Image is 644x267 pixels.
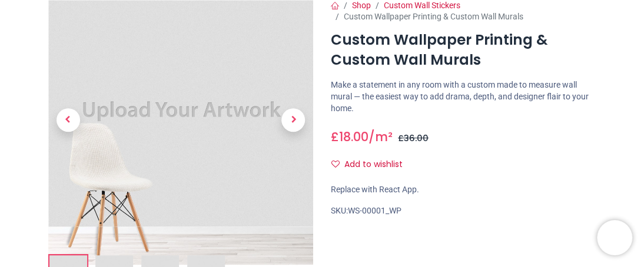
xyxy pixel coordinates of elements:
button: Add to wishlistAdd to wishlist [331,155,413,175]
a: Custom Wall Stickers [384,1,460,10]
span: £ [398,132,429,144]
span: /m² [369,128,393,145]
span: Custom Wallpaper Printing & Custom Wall Murals [344,12,523,21]
iframe: Brevo live chat [597,220,632,255]
a: Next [274,36,314,204]
h1: Custom Wallpaper Printing & Custom Wall Murals [331,30,596,71]
span: 36.00 [404,132,429,144]
a: Shop [352,1,371,10]
span: Next [281,108,305,132]
div: SKU: [331,205,596,217]
a: Previous [48,36,88,204]
span: Previous [57,108,80,132]
span: WS-00001_WP [348,206,401,215]
p: Make a statement in any room with a custom made to measure wall mural — the easiest way to add dr... [331,79,596,114]
div: Replace with React App. [331,184,596,196]
i: Add to wishlist [331,160,340,168]
span: £ [331,128,369,145]
span: 18.00 [339,128,369,145]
